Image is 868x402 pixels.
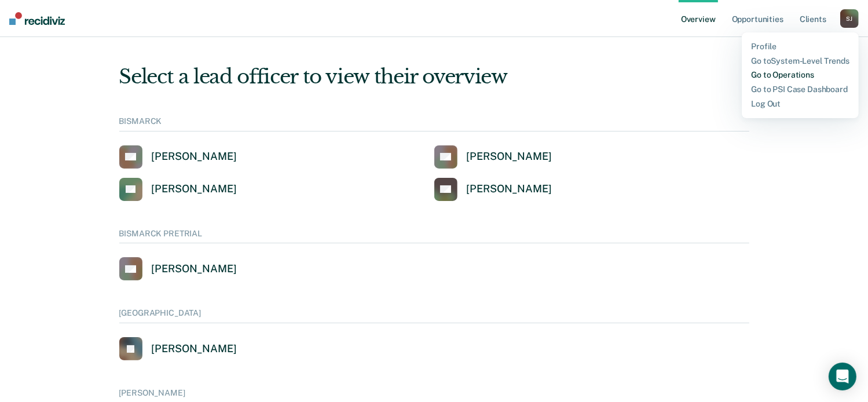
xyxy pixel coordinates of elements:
[434,178,552,201] a: [PERSON_NAME]
[152,262,237,276] div: [PERSON_NAME]
[152,150,237,163] div: [PERSON_NAME]
[119,178,237,201] a: [PERSON_NAME]
[119,65,749,89] div: Select a lead officer to view their overview
[119,145,237,169] a: [PERSON_NAME]
[840,9,859,28] div: S J
[467,150,552,163] div: [PERSON_NAME]
[751,99,849,109] a: Log Out
[751,56,849,66] a: Go toSystem-Level Trends
[467,182,552,196] div: [PERSON_NAME]
[751,85,849,94] a: Go to PSI Case Dashboard
[119,257,237,280] a: [PERSON_NAME]
[119,308,749,323] div: [GEOGRAPHIC_DATA]
[119,116,749,131] div: BISMARCK
[751,42,849,52] a: Profile
[119,337,237,360] a: [PERSON_NAME]
[119,229,749,244] div: BISMARCK PRETRIAL
[152,342,237,356] div: [PERSON_NAME]
[152,182,237,196] div: [PERSON_NAME]
[9,12,65,25] img: Recidiviz
[840,9,859,28] button: SJ
[434,145,552,169] a: [PERSON_NAME]
[829,363,856,390] div: Open Intercom Messenger
[751,70,849,80] a: Go to Operations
